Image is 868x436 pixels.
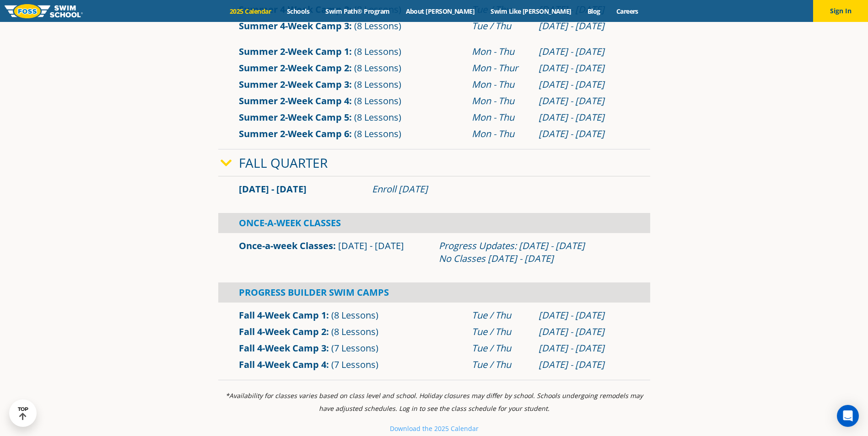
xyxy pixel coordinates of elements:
a: Fall 4-Week Camp 3 [239,342,326,354]
div: [DATE] - [DATE] [539,95,630,107]
a: Summer 2-Week Camp 2 [239,62,349,74]
a: Summer 2-Week Camp 3 [239,78,349,90]
a: Summer 2-Week Camp 1 [239,45,349,58]
div: Mon - Thu [472,78,529,91]
div: Once-A-Week Classes [218,213,650,233]
div: Progress Updates: [DATE] - [DATE] No Classes [DATE] - [DATE] [439,239,630,265]
a: 2025 Calendar [222,7,279,16]
a: Fall 4-Week Camp 4 [239,358,326,371]
span: (8 Lessons) [354,111,401,123]
div: Tue / Thu [472,358,529,371]
a: Careers [608,7,646,16]
a: Download the 2025 Calendar [390,424,479,433]
div: Progress Builder Swim Camps [218,282,650,303]
span: (7 Lessons) [331,342,378,354]
div: Tue / Thu [472,342,529,355]
a: About [PERSON_NAME] [398,7,483,16]
div: Tue / Thu [472,325,529,338]
i: *Availability for classes varies based on class level and school. Holiday closures may differ by ... [226,391,643,413]
span: (8 Lessons) [354,20,401,32]
a: Fall 4-Week Camp 1 [239,309,326,321]
a: Fall 4-Week Camp 2 [239,325,326,338]
span: [DATE] - [DATE] [239,183,307,195]
span: (8 Lessons) [354,62,401,74]
div: Mon - Thu [472,128,529,140]
a: Once-a-week Classes [239,239,333,252]
span: (8 Lessons) [354,78,401,90]
div: Open Intercom Messenger [837,405,859,427]
div: [DATE] - [DATE] [539,309,630,322]
div: [DATE] - [DATE] [539,20,630,32]
span: (8 Lessons) [354,128,401,140]
a: Fall Quarter [239,154,328,171]
div: [DATE] - [DATE] [539,111,630,124]
div: [DATE] - [DATE] [539,342,630,355]
span: (8 Lessons) [354,45,401,58]
a: Swim Path® Program [318,7,398,16]
a: Summer 2-Week Camp 5 [239,111,349,123]
span: (8 Lessons) [331,325,378,338]
div: Enroll [DATE] [372,183,630,196]
a: Schools [279,7,318,16]
span: [DATE] - [DATE] [338,239,404,252]
small: Download th [390,424,429,433]
div: Mon - Thu [472,111,529,124]
div: Tue / Thu [472,20,529,32]
div: Mon - Thu [472,45,529,58]
div: Mon - Thur [472,62,529,74]
div: [DATE] - [DATE] [539,358,630,371]
small: e 2025 Calendar [429,424,479,433]
span: (7 Lessons) [331,358,378,371]
div: Tue / Thu [472,309,529,322]
a: Summer 4-Week Camp 3 [239,20,349,32]
a: Summer 2-Week Camp 6 [239,128,349,140]
a: Swim Like [PERSON_NAME] [483,7,580,16]
div: [DATE] - [DATE] [539,45,630,58]
div: Mon - Thu [472,95,529,107]
span: (8 Lessons) [354,95,401,107]
span: (8 Lessons) [331,309,378,321]
div: [DATE] - [DATE] [539,62,630,74]
img: FOSS Swim School Logo [5,4,83,18]
div: [DATE] - [DATE] [539,78,630,91]
div: [DATE] - [DATE] [539,325,630,338]
div: TOP [18,406,28,420]
div: [DATE] - [DATE] [539,128,630,140]
a: Blog [579,7,608,16]
a: Summer 2-Week Camp 4 [239,95,349,107]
